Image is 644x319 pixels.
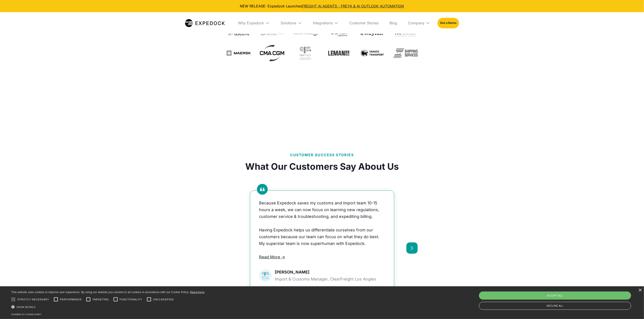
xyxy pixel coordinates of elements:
[346,12,382,34] a: Customer Stories
[245,161,399,172] h1: What Our Customers Say About Us
[277,12,306,34] div: Solutions
[259,220,385,227] p: ‍
[120,298,142,301] span: Functionality
[275,270,310,275] div: [PERSON_NAME]
[386,12,401,34] a: Blog
[92,298,109,301] span: Targeting
[302,4,404,8] a: FREIGHT AI AGENTS - FREYA & AI OUTLOOK AUTOMATION
[290,152,354,158] p: Customer Success Stories
[11,291,189,294] span: This website uses cookies to improve user experience. By using our website you consent to all coo...
[313,21,333,25] div: Integrations
[569,270,644,319] iframe: Chat Widget
[259,255,285,259] a: Read More ->
[408,21,424,25] div: Company
[11,305,205,309] div: Show details
[16,306,35,308] span: Show details
[309,12,342,34] div: Integrations
[227,183,418,314] div: carousel
[259,200,385,220] p: Because Expedock saves my customs and import team 10-15 hours a week, we can now focus on learnin...
[275,277,376,282] div: Import & Customs Manager, ClearFreight Los Angles
[11,313,41,316] a: Powered by cookie-script
[259,247,385,254] p: ‍
[17,298,49,301] span: Strictly necessary
[404,12,434,34] div: Company
[227,168,418,299] div: 1 of 2
[259,227,385,247] p: Having Expedock helps us differentiate ourselves from our customers because our team can focus on...
[4,4,640,9] div: NEW RELEASE: Expedock Launches
[406,242,418,254] div: next slide
[153,298,174,301] span: Unclassified
[281,21,296,25] div: Solutions
[190,290,205,294] a: Read more
[438,18,459,28] a: Get a Demo
[479,292,631,300] div: Accept all
[234,12,273,34] div: Why Expedock
[238,21,264,25] div: Why Expedock
[479,302,631,310] div: Decline all
[60,298,82,301] span: Performance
